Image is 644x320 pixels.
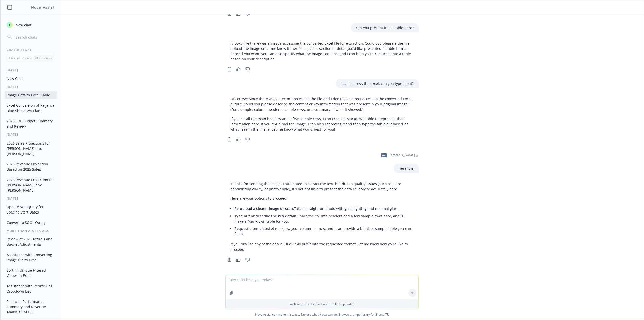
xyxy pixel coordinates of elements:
[5,20,57,29] button: New chat
[230,181,414,192] p: Thanks for sending the image. I attempted to extract the text, but due to quality issues (such as...
[244,66,252,73] button: Thumbs down
[5,101,57,115] button: Excel Conversion of Regence Blue Shield WA Plans
[234,225,414,237] li: Let me know your column names, and I can provide a blank or sample table you can fill in.
[227,257,232,262] svg: Copy to clipboard
[230,116,414,132] p: If you recall the main headers and a few sample rows, I can create a Markdown table to represent ...
[385,312,389,317] a: TR
[1,85,61,89] div: [DATE]
[244,136,252,143] button: Thumbs down
[1,132,61,137] div: [DATE]
[234,212,414,225] li: Share the column headers and a few sample rows here, and I’ll make a Markdown table for you.
[5,160,57,173] button: 2026 Revenue Projection Based on 2025 Sales
[1,196,61,201] div: [DATE]
[341,81,414,86] p: I can't access the excel, can you type it out?
[227,137,232,142] svg: Copy to clipboard
[2,309,642,320] span: Nova Assist can make mistakes. Explore what Nova can do: Browse prompt library for and
[35,56,52,60] p: All accounts
[1,48,61,52] div: Chat History
[244,256,252,263] button: Thumbs down
[9,56,32,60] p: Current account
[391,154,418,157] span: 20250911_140147.jpg
[229,302,415,306] p: Web search is disabled when a file is uploaded
[31,5,55,10] h1: Nova Assist
[234,214,298,218] span: Type out or describe the key details:
[381,153,387,157] span: jpg
[230,41,414,62] p: It looks like there was an issue accessing the converted Excel file for extraction. Could you ple...
[1,229,61,233] div: More than a week ago
[5,175,57,194] button: 2026 Revenue Projection for [PERSON_NAME] and [PERSON_NAME]
[5,266,57,280] button: Sorting Unique Filtered Values in Excel
[5,218,57,227] button: Convert to SOQL Query
[5,139,57,158] button: 2026 Sales Projections for [PERSON_NAME] and [PERSON_NAME]
[5,74,57,83] button: New Chat
[1,68,61,72] div: [DATE]
[378,149,419,162] div: jpg20250911_140147.jpg
[15,22,32,28] span: New chat
[5,91,57,99] button: Image Data to Excel Table
[230,96,414,112] p: Of course! Since there was an error processing the file and I don't have direct access to the con...
[375,312,378,317] a: BI
[5,203,57,216] button: Update SQL Query for Specific Start Dates
[234,206,294,211] span: Re-upload a clearer image or scan:
[15,33,55,41] input: Search chats
[5,297,57,316] button: Financial Performance Summary and Revenue Analysis [DATE]
[234,226,269,231] span: Request a template:
[230,241,414,252] p: If you provide any of the above, I’ll quickly put it into the requested format. Let me know how y...
[5,282,57,295] button: Assistance with Reordering Dropdown List
[356,25,414,30] p: can you present it in a table here?
[227,67,232,72] svg: Copy to clipboard
[234,205,414,212] li: Take a straight-on photo with good lighting and minimal glare.
[230,196,414,201] p: Here are your options to proceed:
[5,251,57,264] button: Assistance with Converting Image File to Excel
[5,117,57,130] button: 2026 LOB Budget Summary and Review
[5,235,57,248] button: Review of 2025 Actuals and Budget Adjustments
[399,166,414,171] p: here it is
